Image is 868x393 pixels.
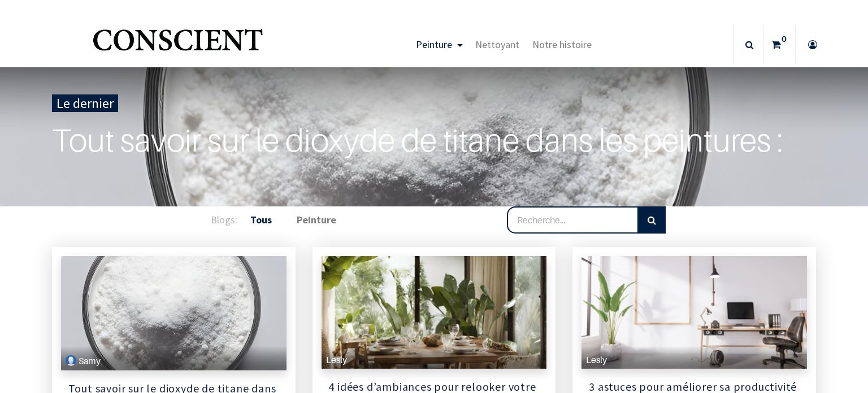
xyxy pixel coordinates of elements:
[507,206,639,234] input: Recherche…
[297,213,336,226] b: Peinture
[326,354,347,365] span: Lesly
[638,206,666,234] button: Rechercher
[79,355,101,366] span: Samy
[416,38,452,51] span: Peinture
[779,33,789,45] sup: 0
[61,256,287,371] a: Tout savoir sur le dioxyde de titane dans les peintures : Samy
[52,94,118,112] div: Le dernier
[763,25,795,64] a: 0
[66,355,76,366] img: Tout savoir sur le dioxyde de titane dans les peintures :
[586,354,607,365] span: Lesly
[90,23,265,67] a: Logo of Conscient
[410,25,469,64] a: Peinture
[290,208,342,232] a: Peinture
[244,208,277,232] a: Tous
[532,38,592,51] span: Notre histoire
[90,23,265,67] img: Conscient
[322,256,547,369] a: Lesly
[475,38,519,51] span: Nettoyant
[581,256,807,369] a: Lesly
[52,116,816,164] a: Tout savoir sur le dioxyde de titane dans les peintures :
